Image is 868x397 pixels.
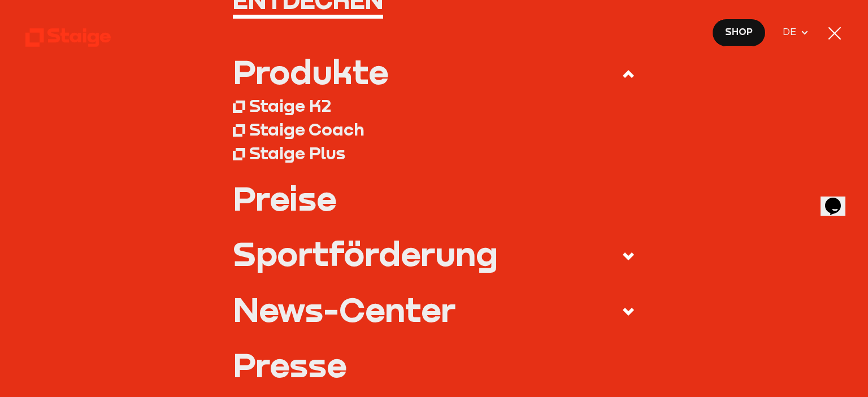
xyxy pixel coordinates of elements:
a: Staige Plus [233,141,635,164]
div: Sportförderung [233,237,498,270]
a: Preise [233,181,635,215]
div: Staige Plus [249,142,345,163]
span: Shop [725,25,753,40]
div: Staige K2 [249,95,331,116]
a: Shop [712,19,766,47]
div: News-Center [233,293,455,326]
a: Staige Coach [233,117,635,141]
a: Presse [233,348,635,381]
a: Staige K2 [233,94,635,117]
span: DE [783,25,800,40]
div: Produkte [233,55,388,88]
div: Staige Coach [249,119,364,139]
iframe: chat widget [821,182,857,216]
